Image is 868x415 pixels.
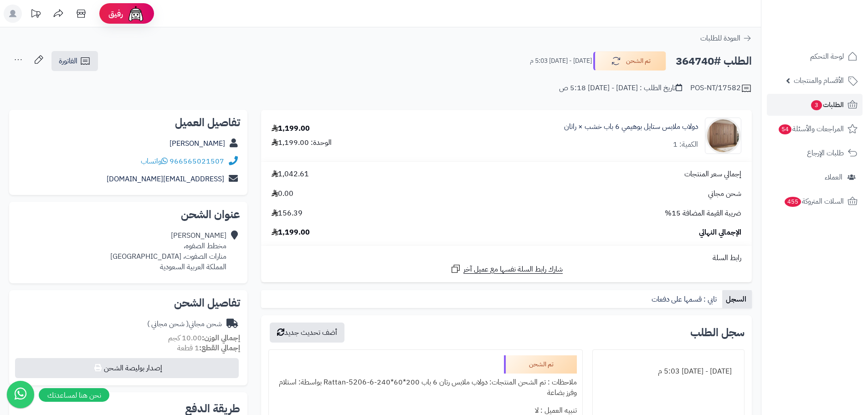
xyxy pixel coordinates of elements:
[700,33,740,44] span: العودة للطلبات
[784,195,844,208] span: السلات المتروكة
[807,147,844,159] span: طلبات الإرجاع
[463,264,563,275] span: شارك رابط السلة نفسها مع عميل آخر
[690,83,752,94] div: POS-NT/17582
[767,142,863,164] a: طلبات الإرجاع
[16,209,240,220] h2: عنوان الشحن
[593,51,666,71] button: تم الشحن
[272,208,303,219] span: 156.39
[673,139,698,150] div: الكمية: 1
[169,156,224,167] a: 966565021507
[24,5,47,25] a: تحديثات المنصة
[110,231,226,272] div: [PERSON_NAME] مخطط الصفوه، منارات الصفوت، [GEOGRAPHIC_DATA] المملكة العربية السعودية
[811,100,822,110] span: 3
[15,358,239,378] button: إصدار بوليصة الشحن
[564,122,698,132] a: دولاب ملابس ستايل بوهيمي 6 باب خشب × راتان
[778,123,844,135] span: المراجعات والأسئلة
[705,118,741,154] img: 1749982072-1-90x90.jpg
[722,290,752,308] a: السجل
[450,263,563,275] a: شارك رابط السلة نفسها مع عميل آخر
[559,83,682,93] div: تاريخ الطلب : [DATE] - [DATE] 5:18 ص
[51,51,98,71] a: الفاتورة
[272,123,310,134] div: 1,199.00
[147,318,189,329] span: ( شحن مجاني )
[708,189,741,199] span: شحن مجاني
[648,290,722,308] a: تابي : قسمها على دفعات
[185,403,240,414] h2: طريقة الدفع
[127,5,145,23] img: ai-face.png
[107,174,224,184] a: [EMAIL_ADDRESS][DOMAIN_NAME]
[108,8,123,19] span: رفيق
[272,227,310,238] span: 1,199.00
[767,118,863,140] a: المراجعات والأسئلة54
[767,46,863,67] a: لوحة التحكم
[767,166,863,188] a: العملاء
[785,197,801,207] span: 455
[141,156,168,167] a: واتساب
[202,333,240,343] strong: إجمالي الوزن:
[810,98,844,111] span: الطلبات
[272,189,293,199] span: 0.00
[16,117,240,128] h2: تفاصيل العميل
[168,333,240,343] small: 10.00 كجم
[767,94,863,116] a: الطلبات3
[169,138,225,149] a: [PERSON_NAME]
[665,208,741,219] span: ضريبة القيمة المضافة 15%
[699,227,741,238] span: الإجمالي النهائي
[147,319,222,329] div: شحن مجاني
[16,297,240,308] h2: تفاصيل الشحن
[825,171,842,184] span: العملاء
[504,355,577,374] div: تم الشحن
[700,33,752,44] a: العودة للطلبات
[270,323,344,343] button: أضف تحديث جديد
[806,25,859,44] img: logo-2.png
[794,74,844,87] span: الأقسام والمنتجات
[676,52,752,71] h2: الطلب #364740
[59,56,77,67] span: الفاتورة
[810,50,844,63] span: لوحة التحكم
[690,327,745,338] h3: سجل الطلب
[177,343,240,354] small: 1 قطعة
[265,253,748,263] div: رابط السلة
[274,374,576,402] div: ملاحظات : تم الشحن المنتجات: دولاب ملابس رتان 6 باب 200*60*240-Rattan-5206-6 بواسطة: استلام وفرز ...
[272,169,309,179] span: 1,042.61
[272,138,332,148] div: الوحدة: 1,199.00
[199,343,240,354] strong: إجمالي القطع:
[779,124,791,134] span: 54
[530,56,592,66] small: [DATE] - [DATE] 5:03 م
[684,169,741,179] span: إجمالي سعر المنتجات
[767,190,863,212] a: السلات المتروكة455
[598,363,739,380] div: [DATE] - [DATE] 5:03 م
